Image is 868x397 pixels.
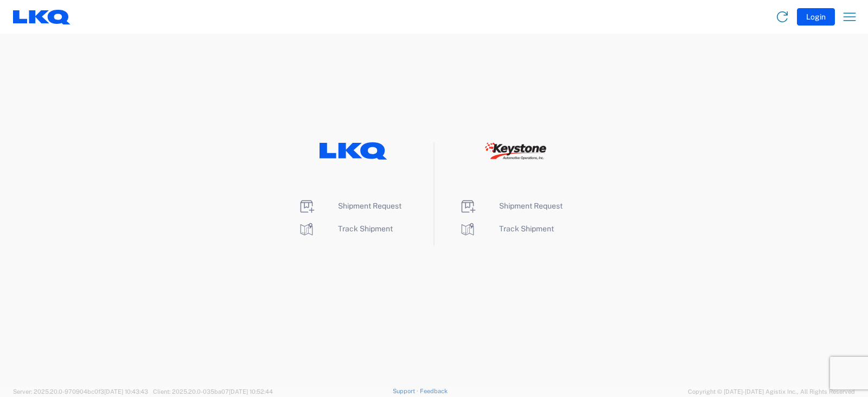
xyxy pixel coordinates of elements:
[298,201,401,210] a: Shipment Request
[420,388,448,394] a: Feedback
[338,224,393,233] span: Track Shipment
[499,224,554,233] span: Track Shipment
[338,201,401,210] span: Shipment Request
[499,201,563,210] span: Shipment Request
[688,387,855,396] span: Copyright © [DATE]-[DATE] Agistix Inc., All Rights Reserved
[104,388,148,395] span: [DATE] 10:43:43
[13,388,148,395] span: Server: 2025.20.0-970904bc0f3
[459,224,554,233] a: Track Shipment
[298,224,393,233] a: Track Shipment
[797,8,835,26] button: Login
[393,388,420,394] a: Support
[229,388,273,395] span: [DATE] 10:52:44
[153,388,273,395] span: Client: 2025.20.0-035ba07
[459,201,563,210] a: Shipment Request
